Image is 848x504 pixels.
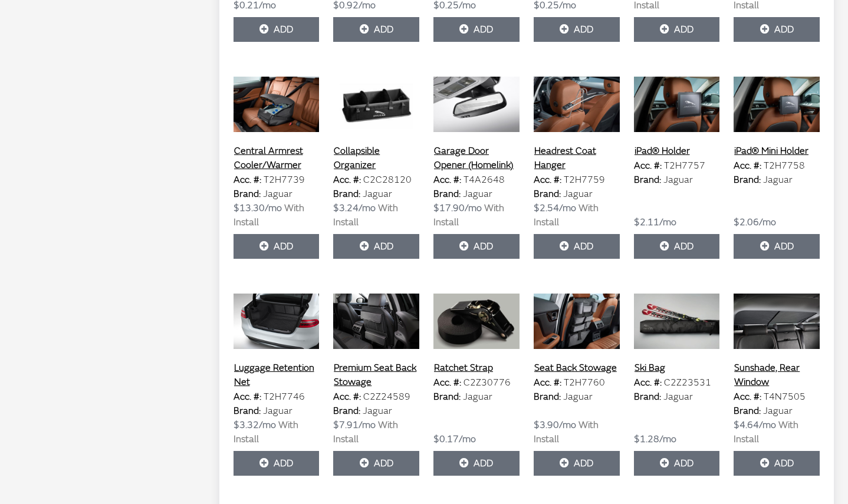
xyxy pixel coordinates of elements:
[234,202,282,214] span: $13.30/mo
[234,234,320,259] button: Add
[734,234,820,259] button: Add
[734,451,820,476] button: Add
[534,234,620,259] button: Add
[333,202,376,214] span: $3.24/mo
[234,173,261,187] label: Acc. #:
[634,433,676,445] span: $1.28/mo
[734,292,820,351] img: Image for Sunshade, Rear Window
[464,377,511,388] span: C2Z30776
[664,377,711,388] span: C2Z23531
[734,390,761,404] label: Acc. #:
[433,360,494,375] button: Ratchet Strap
[564,174,605,186] span: T2H7759
[333,419,376,431] span: $7.91/mo
[634,360,666,375] button: Ski Bag
[363,405,392,417] span: Jaguar
[463,391,492,403] span: Jaguar
[534,143,620,173] button: Headrest Coat Hanger
[433,202,482,214] span: $17.90/mo
[234,360,320,390] button: Luggage Retention Net
[634,216,676,228] span: $2.11/mo
[234,404,261,418] label: Brand:
[333,360,419,390] button: Premium Seat Back Stowage
[363,391,410,403] span: C2Z24589
[433,390,461,404] label: Brand:
[563,391,593,403] span: Jaguar
[433,375,461,390] label: Acc. #:
[764,160,805,172] span: T2H7758
[634,17,720,42] button: Add
[634,75,720,134] img: Image for iPad® Holder
[433,173,461,187] label: Acc. #:
[234,419,276,431] span: $3.32/mo
[263,188,292,200] span: Jaguar
[234,187,261,201] label: Brand:
[734,159,761,173] label: Acc. #:
[433,17,520,42] button: Add
[433,451,520,476] button: Add
[363,188,392,200] span: Jaguar
[433,234,520,259] button: Add
[534,17,620,42] button: Add
[734,143,809,159] button: iPad® Mini Holder
[634,390,661,404] label: Brand:
[333,187,360,201] label: Brand:
[634,292,720,351] img: Image for Ski Bag
[534,419,576,431] span: $3.90/mo
[234,451,320,476] button: Add
[463,188,492,200] span: Jaguar
[664,160,705,172] span: T2H7757
[734,17,820,42] button: Add
[534,75,620,134] img: Image for Headrest Coat Hanger
[333,234,419,259] button: Add
[333,75,419,134] img: Image for Collapsible Organizer
[534,375,561,390] label: Acc. #:
[534,292,620,351] img: Image for Seat Back Stowage
[634,234,720,259] button: Add
[264,174,305,186] span: T2H7739
[734,360,820,390] button: Sunshade, Rear Window
[634,159,662,173] label: Acc. #:
[333,390,361,404] label: Acc. #:
[234,75,320,134] img: Image for Central Armrest Cooler&#x2F;Warmer
[433,187,461,201] label: Brand:
[634,451,720,476] button: Add
[333,292,419,351] img: Image for Premium Seat Back Stowage
[333,143,419,173] button: Collapsible Organizer
[734,173,761,187] label: Brand:
[333,404,360,418] label: Brand:
[464,174,505,186] span: T4A2648
[634,375,662,390] label: Acc. #:
[264,391,305,403] span: T2H7746
[234,292,320,351] img: Image for Luggage Retention Net
[764,391,806,403] span: T4N7505
[333,451,419,476] button: Add
[663,174,693,186] span: Jaguar
[534,390,561,404] label: Brand:
[263,405,292,417] span: Jaguar
[433,433,476,445] span: $0.17/mo
[734,216,776,228] span: $2.06/mo
[234,17,320,42] button: Add
[433,143,520,173] button: Garage Door Opener (Homelink)
[433,292,520,351] img: Image for Ratchet Strap
[534,360,617,375] button: Seat Back Stowage
[363,174,412,186] span: C2C28120
[564,377,605,388] span: T2H7760
[333,173,361,187] label: Acc. #:
[563,188,593,200] span: Jaguar
[333,17,419,42] button: Add
[433,75,520,134] img: Image for Garage Door Opener (Homelink)
[734,75,820,134] img: Image for iPad® Mini Holder
[634,143,691,159] button: iPad® Holder
[234,143,320,173] button: Central Armrest Cooler/Warmer
[734,404,761,418] label: Brand:
[734,419,776,431] span: $4.64/mo
[663,391,693,403] span: Jaguar
[534,451,620,476] button: Add
[234,390,261,404] label: Acc. #:
[634,173,661,187] label: Brand:
[763,174,793,186] span: Jaguar
[763,405,793,417] span: Jaguar
[534,187,561,201] label: Brand:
